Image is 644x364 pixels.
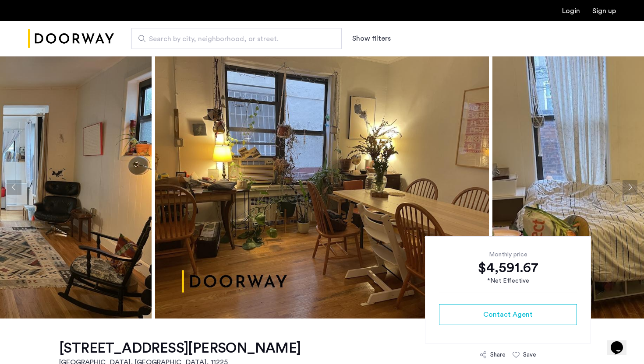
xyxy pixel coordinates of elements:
button: Next apartment [623,180,637,195]
a: Login [562,7,580,14]
span: Contact Agent [483,309,533,320]
a: Registration [592,7,616,14]
div: $4,591.67 [439,259,577,276]
button: Previous apartment [7,180,21,195]
button: Show or hide filters [352,33,391,44]
div: Monthly price [439,250,577,259]
span: Search by city, neighborhood, or street. [149,34,317,44]
div: Save [523,350,536,359]
div: Share [490,350,506,359]
button: button [439,304,577,325]
img: logo [28,22,114,55]
input: Apartment Search [131,28,342,49]
h1: [STREET_ADDRESS][PERSON_NAME] [59,339,301,357]
iframe: chat widget [607,329,635,355]
div: *Net Effective [439,276,577,286]
a: Cazamio Logo [28,22,114,55]
img: apartment [155,56,489,318]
